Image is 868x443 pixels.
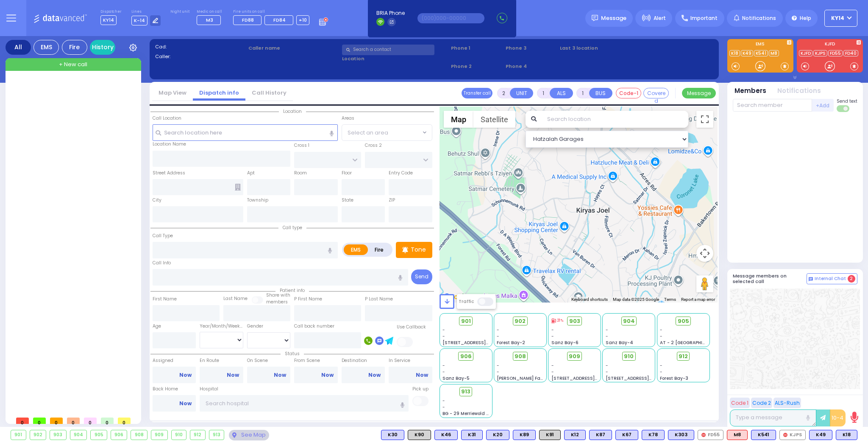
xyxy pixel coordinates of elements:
[551,327,554,333] span: -
[551,333,554,339] span: -
[153,170,185,177] label: Street Address
[831,14,844,22] span: KY14
[624,352,634,361] span: 910
[442,369,445,375] span: -
[623,317,635,325] span: 904
[279,108,306,115] span: Location
[416,371,428,379] a: Now
[33,13,90,23] img: Logo
[564,430,586,440] div: K12
[50,418,63,424] span: 0
[294,142,309,149] label: Cross 1
[751,430,776,440] div: K541
[152,89,193,97] a: Map View
[668,430,694,440] div: K303
[442,339,523,346] span: [STREET_ADDRESS][PERSON_NAME]
[678,317,689,325] span: 905
[797,42,863,48] label: KJFD
[733,99,812,112] input: Search member
[506,63,557,70] span: Phone 4
[601,14,626,22] span: Message
[660,369,662,375] span: -
[615,430,638,440] div: BLS
[848,275,855,283] span: 2
[799,50,812,56] a: KJFD
[754,50,768,56] a: K541
[497,369,499,375] span: -
[170,9,189,14] label: Night unit
[606,339,633,346] span: Sanz Bay-4
[642,430,665,440] div: K78
[459,298,474,305] label: Traffic
[643,88,669,98] button: Covered
[442,327,445,333] span: -
[701,433,706,437] img: red-radio-icon.svg
[389,170,413,177] label: Entry Code
[815,276,846,282] span: Internal Chat
[342,45,434,55] input: Search a contact
[551,369,554,375] span: -
[434,430,458,440] div: K46
[84,418,97,424] span: 0
[153,260,171,266] label: Call Info
[367,244,391,255] label: Fire
[411,269,432,284] button: Send
[442,292,470,303] a: Open this area in Google Maps (opens a new window)
[200,323,243,330] div: Year/Month/Week/Day
[233,9,309,14] label: Fire units on call
[727,42,793,48] label: EMS
[589,430,612,440] div: BLS
[451,45,503,52] span: Phone 1
[206,17,213,23] span: M3
[33,40,59,55] div: EMS
[209,430,224,440] div: 913
[551,339,579,346] span: Sanz Bay-6
[62,40,87,55] div: Fire
[824,10,857,27] button: KY14
[91,430,107,440] div: 905
[131,430,147,440] div: 908
[6,40,31,55] div: All
[751,430,776,440] div: BLS
[606,369,608,375] span: -
[769,50,779,56] a: M8
[589,430,612,440] div: K87
[690,14,718,22] span: Important
[642,430,665,440] div: BLS
[729,50,740,56] a: K18
[783,433,787,437] img: red-radio-icon.svg
[442,292,470,303] img: Google
[606,362,608,369] span: -
[515,317,526,325] span: 902
[696,245,713,262] button: Map camera controls
[200,395,409,411] input: Search hospital
[460,352,472,361] span: 906
[843,50,858,56] a: FD40
[837,98,857,104] span: Send text
[368,371,381,379] a: Now
[773,398,801,408] button: ALS-Rush
[266,299,288,305] span: members
[660,362,662,369] span: -
[200,357,243,364] label: En Route
[542,111,688,128] input: Search location
[836,430,857,440] div: K18
[397,324,426,331] label: Use Callback
[153,296,177,303] label: First Name
[564,430,586,440] div: BLS
[389,357,432,364] label: In Service
[606,375,686,381] span: [STREET_ADDRESS][PERSON_NAME]
[294,296,322,303] label: P First Name
[281,350,304,357] span: Status
[733,273,807,284] h5: Message members on selected call
[497,333,499,339] span: -
[807,273,857,284] button: Internal Chat 2
[660,339,723,346] span: AT - 2 [GEOGRAPHIC_DATA]
[67,418,80,424] span: 0
[266,292,290,298] small: Share with
[741,50,753,56] a: K49
[510,88,533,98] button: UNIT
[616,88,641,98] button: Code-1
[342,197,353,204] label: State
[654,14,666,22] span: Alert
